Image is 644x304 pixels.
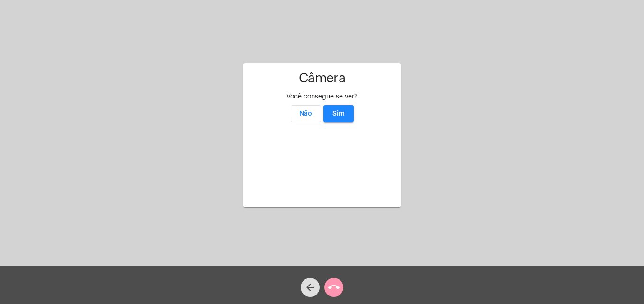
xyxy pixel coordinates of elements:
span: Sim [332,110,345,117]
span: Não [299,110,312,117]
mat-icon: arrow_back [304,282,316,293]
button: Sim [323,105,354,122]
mat-icon: call_end [328,282,340,293]
button: Não [291,105,321,122]
h1: Câmera [251,71,393,86]
span: Você consegue se ver? [286,93,358,100]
